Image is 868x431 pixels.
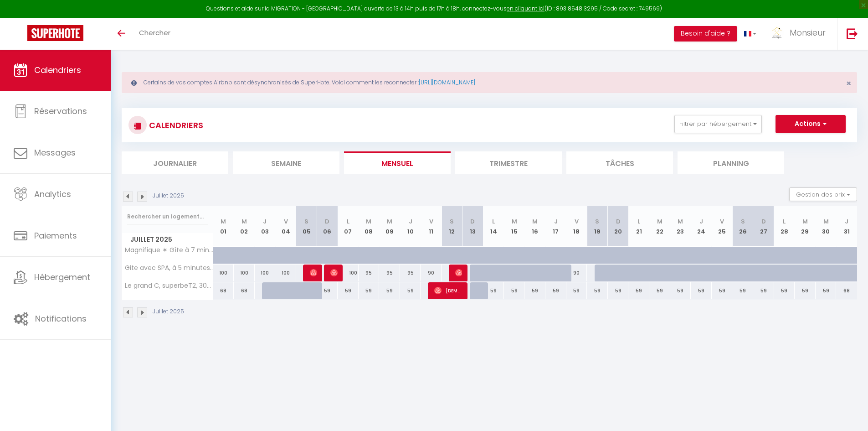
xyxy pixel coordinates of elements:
[325,217,329,226] abbr: D
[753,206,774,247] th: 27
[616,217,621,226] abbr: D
[379,206,400,247] th: 09
[359,206,380,247] th: 08
[27,25,83,41] img: Super Booking
[221,217,226,226] abbr: M
[359,282,380,299] div: 59
[847,28,858,39] img: logout
[595,217,599,226] abbr: S
[379,265,400,281] div: 95
[776,115,846,133] button: Actions
[783,217,786,226] abbr: L
[153,307,184,316] p: Juillet 2025
[234,206,255,247] th: 02
[712,206,733,247] th: 25
[763,18,837,50] a: ... Monsieur
[387,217,392,226] abbr: M
[678,151,784,174] li: Planning
[732,206,753,247] th: 26
[317,282,338,299] div: 59
[359,265,380,281] div: 95
[790,27,826,38] span: Monsieur
[347,217,349,226] abbr: L
[816,282,837,299] div: 59
[657,217,663,226] abbr: M
[846,79,851,88] button: Close
[123,265,215,271] span: Gite avec SPA, à 5 minutes du Futuroscope
[34,64,81,76] span: Calendriers
[628,206,649,247] th: 21
[338,282,359,299] div: 59
[836,206,857,247] th: 31
[462,206,483,247] th: 13
[409,217,412,226] abbr: J
[587,282,608,299] div: 59
[566,265,587,281] div: 90
[132,18,177,50] a: Chercher
[213,282,234,299] div: 68
[400,265,421,281] div: 95
[34,188,71,200] span: Analytics
[429,217,433,226] abbr: V
[233,151,339,174] li: Semaine
[846,78,851,89] span: ×
[483,282,504,299] div: 59
[234,265,255,281] div: 100
[263,217,267,226] abbr: J
[317,206,338,247] th: 06
[255,265,276,281] div: 100
[296,206,317,247] th: 05
[674,115,762,133] button: Filtrer par hébergement
[504,206,525,247] th: 15
[455,151,562,174] li: Trimestre
[234,282,255,299] div: 68
[524,206,545,247] th: 16
[712,282,733,299] div: 59
[789,187,857,201] button: Gestion des prix
[304,217,308,226] abbr: S
[575,217,579,226] abbr: V
[566,282,587,299] div: 59
[774,206,795,247] th: 28
[338,265,359,281] div: 100
[344,151,451,174] li: Mensuel
[816,206,837,247] th: 30
[795,206,816,247] th: 29
[442,206,462,247] th: 12
[637,217,640,226] abbr: L
[699,217,703,226] abbr: J
[545,206,566,247] th: 17
[823,217,829,226] abbr: M
[34,271,90,283] span: Hébergement
[122,72,857,93] div: Certains de vos comptes Airbnb sont désynchronisés de SuperHote. Voici comment les reconnecter :
[153,192,184,200] p: Juillet 2025
[34,105,87,117] span: Réservations
[753,282,774,299] div: 59
[770,26,784,40] img: ...
[147,115,203,135] h3: CALENDRIERS
[122,233,213,246] span: Juillet 2025
[379,282,400,299] div: 59
[691,206,712,247] th: 24
[512,217,517,226] abbr: M
[139,28,170,37] span: Chercher
[275,265,296,281] div: 100
[741,217,745,226] abbr: S
[554,217,558,226] abbr: J
[802,217,808,226] abbr: M
[366,217,371,226] abbr: M
[35,313,87,324] span: Notifications
[127,208,208,225] input: Rechercher un logement...
[674,26,737,42] button: Besoin d'aide ?
[830,393,868,431] iframe: LiveChat chat widget
[492,217,495,226] abbr: L
[241,217,247,226] abbr: M
[310,264,317,281] span: [PERSON_NAME]
[566,151,673,174] li: Tâches
[670,282,691,299] div: 59
[284,217,288,226] abbr: V
[761,217,766,226] abbr: D
[691,282,712,299] div: 59
[470,217,475,226] abbr: D
[34,147,76,158] span: Messages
